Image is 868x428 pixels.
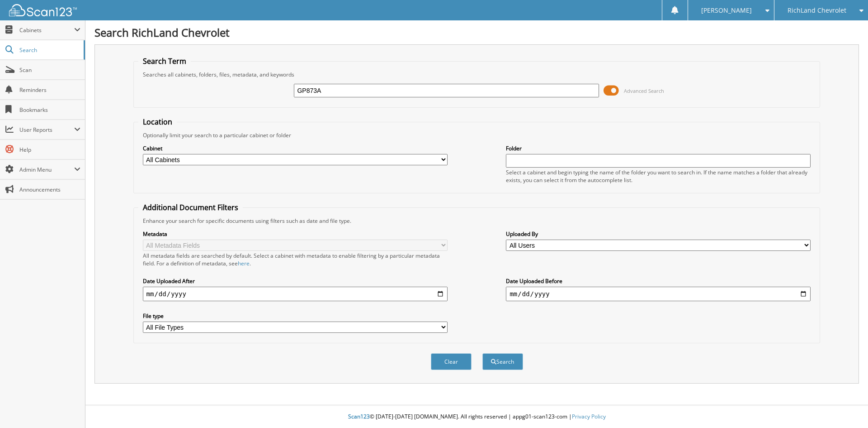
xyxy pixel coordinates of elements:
[348,413,370,420] span: Scan123
[138,217,816,225] div: Enhance your search for specific documents using filters such as date and file type.
[9,4,77,16] img: scan123-logo-white.svg
[19,166,74,173] span: Admin Menu
[143,144,448,152] label: Cabinet
[19,146,80,154] span: Help
[138,131,816,139] div: Optionally limit your search to a particular cabinet or folder
[572,413,606,420] a: Privacy Policy
[19,66,80,74] span: Scan
[19,106,80,114] span: Bookmarks
[138,71,816,78] div: Searches all cabinets, folders, files, metadata, and keywords
[238,260,250,267] a: here
[19,46,79,54] span: Search
[431,353,472,370] button: Clear
[85,406,868,428] div: © [DATE]-[DATE] [DOMAIN_NAME]. All rights reserved | appg01-scan123-com |
[506,168,811,184] div: Select a cabinet and begin typing the name of the folder you want to search in. If the name match...
[19,26,74,34] span: Cabinets
[143,230,448,238] label: Metadata
[19,126,74,134] span: User Reports
[506,144,811,152] label: Folder
[143,252,448,267] div: All metadata fields are searched by default. Select a cabinet with metadata to enable filtering b...
[143,287,448,301] input: start
[823,385,868,428] iframe: Chat Widget
[482,353,523,370] button: Search
[19,86,80,94] span: Reminders
[138,117,177,127] legend: Location
[506,287,811,301] input: end
[94,25,859,40] h1: Search RichLand Chevrolet
[701,8,752,13] span: [PERSON_NAME]
[506,230,811,238] label: Uploaded By
[624,87,664,94] span: Advanced Search
[506,277,811,285] label: Date Uploaded Before
[143,312,448,320] label: File type
[19,186,80,193] span: Announcements
[138,202,243,212] legend: Additional Document Filters
[138,56,191,66] legend: Search Term
[788,8,846,13] span: RichLand Chevrolet
[143,277,448,285] label: Date Uploaded After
